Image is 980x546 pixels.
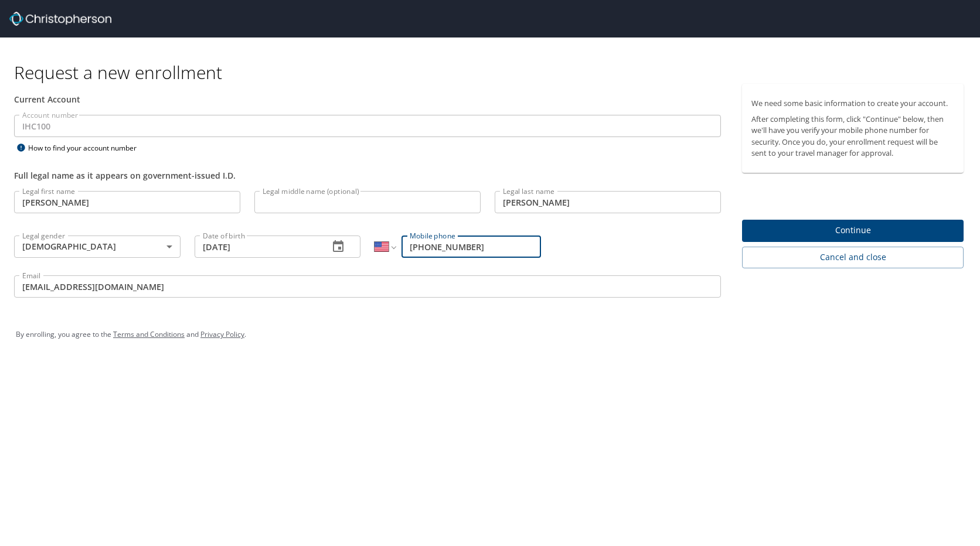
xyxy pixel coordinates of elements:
button: Cancel and close [742,247,964,268]
div: Current Account [14,93,721,105]
input: Enter phone number [401,236,541,258]
p: After completing this form, click "Continue" below, then we'll have you verify your mobile phone ... [751,114,954,159]
a: Terms and Conditions [113,329,185,339]
span: Continue [751,223,954,238]
input: MM/DD/YYYY [195,236,320,258]
div: [DEMOGRAPHIC_DATA] [14,236,181,258]
button: Continue [742,220,964,243]
h1: Request a new enrollment [14,61,973,84]
div: Full legal name as it appears on government-issued I.D. [14,169,721,182]
a: Privacy Policy [200,329,244,339]
img: cbt logo [9,12,111,26]
div: By enrolling, you agree to the and . [16,320,964,349]
div: How to find your account number [14,141,161,155]
span: Cancel and close [751,250,954,265]
p: We need some basic information to create your account. [751,98,954,109]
